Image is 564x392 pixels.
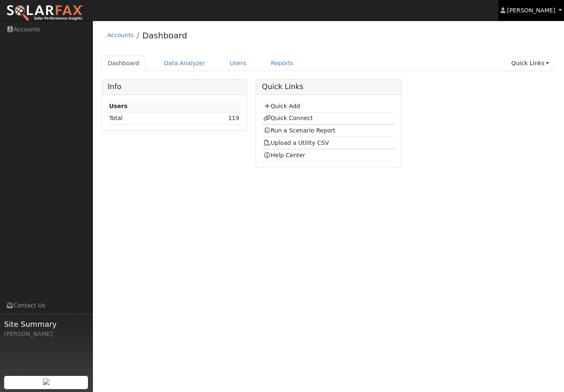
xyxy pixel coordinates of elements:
a: Users [224,56,253,71]
div: [PERSON_NAME] [4,330,88,338]
a: Help Center [263,152,306,158]
a: Data Analyzer [158,56,211,71]
img: SolarFax [6,5,84,22]
a: Accounts [107,32,134,38]
a: Quick Add [263,103,300,109]
a: 119 [228,115,239,121]
span: Site Summary [4,319,88,330]
a: Quick Connect [263,115,313,121]
a: Dashboard [102,56,146,71]
img: retrieve [43,378,50,385]
td: Total [108,112,180,124]
h5: Quick Links [262,83,395,91]
span: [PERSON_NAME] [507,7,555,14]
a: Quick Links [505,56,555,71]
a: Dashboard [142,31,187,40]
a: Reports [265,56,299,71]
a: Upload a Utility CSV [263,139,329,146]
a: Run a Scenario Report [263,127,336,134]
h5: Info [108,83,241,91]
strong: Users [109,103,128,109]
